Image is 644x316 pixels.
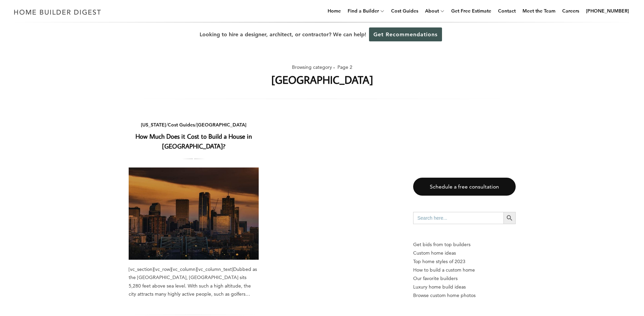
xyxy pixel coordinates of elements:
svg: Search [506,214,513,222]
a: Luxury home build ideas [413,283,516,291]
h1: [GEOGRAPHIC_DATA] [271,72,373,88]
div: / / [129,121,259,129]
img: Home Builder Digest [11,5,104,19]
a: Our favorite builders [413,274,516,283]
a: How Much Does it Cost to Build a House in [GEOGRAPHIC_DATA]? [129,167,259,260]
p: Get bids from top builders [413,240,516,249]
a: How Much Does it Cost to Build a House in [GEOGRAPHIC_DATA]? [135,132,252,150]
div: [vc_section][vc_row][vc_column][vc_column_text]Dubbed as the [GEOGRAPHIC_DATA], [GEOGRAPHIC_DATA]... [129,265,259,298]
input: Search here... [413,212,503,224]
a: Custom home ideas [413,249,516,257]
a: Top home styles of 2023 [413,257,516,266]
iframe: Drift Widget Chat Controller [514,267,636,308]
span: Browsing category [292,63,336,72]
a: How to build a custom home [413,266,516,274]
span: Page 2 [337,63,352,72]
a: Schedule a free consultation [413,178,516,196]
a: Get Recommendations [369,27,442,41]
a: Browse custom home photos [413,291,516,300]
a: Cost Guides [168,122,195,128]
a: [GEOGRAPHIC_DATA] [197,122,246,128]
a: [US_STATE] [141,122,166,128]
